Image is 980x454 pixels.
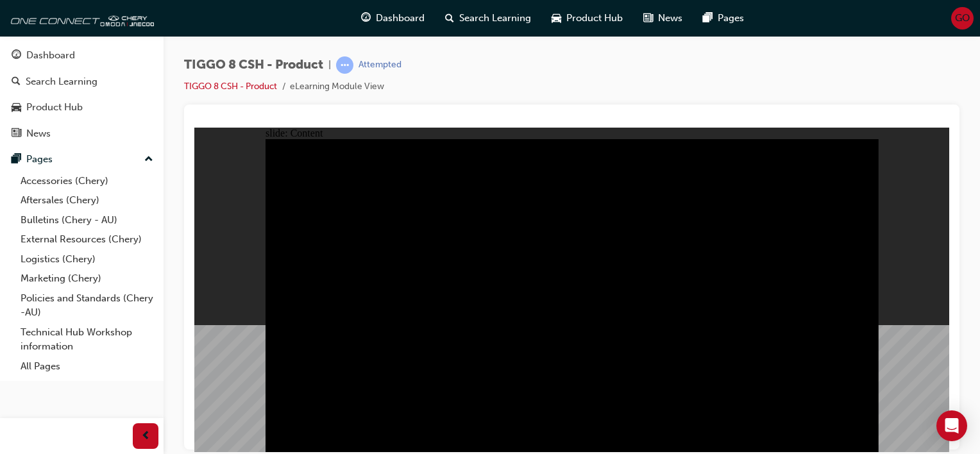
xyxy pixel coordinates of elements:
[184,58,323,72] span: TIGGO 8 CSH - Product
[12,102,21,113] span: car-icon
[566,11,623,26] span: Product Hub
[12,76,21,88] span: search-icon
[351,5,435,31] a: guage-iconDashboard
[12,154,21,165] span: pages-icon
[955,11,970,26] span: GO
[15,171,158,191] a: Accessories (Chery)
[26,152,53,167] div: Pages
[144,151,153,168] span: up-icon
[141,428,151,444] span: prev-icon
[26,100,83,115] div: Product Hub
[184,81,277,92] a: TIGGO 8 CSH - Product
[328,58,331,72] span: |
[26,126,51,141] div: News
[5,41,158,147] button: DashboardSearch LearningProduct HubNews
[693,5,754,31] a: pages-iconPages
[5,44,158,67] a: Dashboard
[12,128,21,140] span: news-icon
[15,269,158,289] a: Marketing (Chery)
[5,122,158,146] a: News
[541,5,633,31] a: car-iconProduct Hub
[15,210,158,230] a: Bulletins (Chery - AU)
[15,323,158,357] a: Technical Hub Workshop information
[718,11,744,26] span: Pages
[15,190,158,210] a: Aftersales (Chery)
[5,70,158,94] a: Search Learning
[26,74,97,89] div: Search Learning
[376,11,425,26] span: Dashboard
[15,249,158,269] a: Logistics (Chery)
[336,56,353,74] span: learningRecordVerb_ATTEMPT-icon
[359,59,401,71] div: Attempted
[5,147,158,171] button: Pages
[951,7,974,29] button: GO
[435,5,541,31] a: search-iconSearch Learning
[5,96,158,119] a: Product Hub
[12,50,21,62] span: guage-icon
[15,230,158,249] a: External Resources (Chery)
[6,5,154,31] img: oneconnect
[361,10,371,26] span: guage-icon
[459,11,531,26] span: Search Learning
[633,5,693,31] a: news-iconNews
[15,357,158,376] a: All Pages
[936,410,967,441] div: Open Intercom Messenger
[290,80,384,94] li: eLearning Module View
[26,48,75,63] div: Dashboard
[445,10,454,26] span: search-icon
[703,10,713,26] span: pages-icon
[15,289,158,323] a: Policies and Standards (Chery -AU)
[658,11,682,26] span: News
[643,10,653,26] span: news-icon
[552,10,561,26] span: car-icon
